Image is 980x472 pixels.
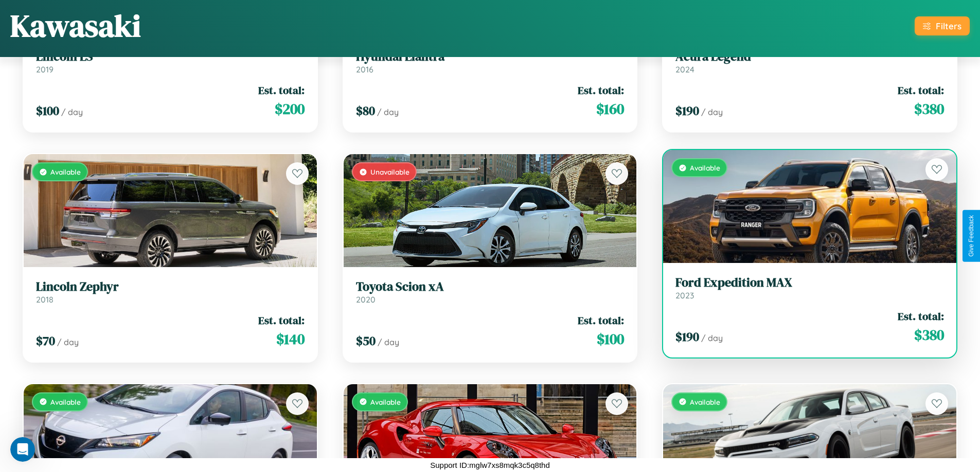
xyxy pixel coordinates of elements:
[701,107,723,117] span: / day
[36,279,305,305] a: Lincoln Zephyr2018
[675,102,699,119] span: $ 190
[898,309,944,324] span: Est. total:
[690,398,720,406] span: Available
[356,332,376,349] span: $ 50
[36,49,305,74] a: Lincoln LS2019
[258,313,305,328] span: Est. total:
[898,83,944,98] span: Est. total:
[597,329,624,349] span: $ 100
[968,215,975,257] div: Give Feedback
[578,313,624,328] span: Est. total:
[356,102,375,119] span: $ 80
[10,5,141,47] h1: Kawasaki
[596,99,624,119] span: $ 160
[356,64,373,74] span: 2016
[356,279,625,305] a: Toyota Scion xA2020
[675,49,944,74] a: Acura Legend2024
[936,21,961,31] div: Filters
[356,49,625,74] a: Hyundai Elantra2016
[275,99,305,119] span: $ 200
[430,458,550,472] p: Support ID: mglw7xs8mqk3c5q8thd
[675,64,694,74] span: 2024
[356,294,376,305] span: 2020
[377,107,399,117] span: / day
[915,16,970,35] button: Filters
[914,99,944,119] span: $ 380
[258,83,305,98] span: Est. total:
[378,337,399,347] span: / day
[675,328,699,345] span: $ 190
[701,333,723,343] span: / day
[356,279,625,294] h3: Toyota Scion xA
[36,279,305,294] h3: Lincoln Zephyr
[36,102,59,119] span: $ 100
[36,49,305,64] h3: Lincoln LS
[914,325,944,345] span: $ 380
[36,332,55,349] span: $ 70
[370,398,401,406] span: Available
[675,275,944,290] h3: Ford Expedition MAX
[690,163,720,172] span: Available
[36,64,54,74] span: 2019
[36,294,54,305] span: 2018
[61,107,83,117] span: / day
[578,83,624,98] span: Est. total:
[10,437,35,462] iframe: Intercom live chat
[50,398,81,406] span: Available
[370,167,409,176] span: Unavailable
[675,49,944,64] h3: Acura Legend
[356,49,625,64] h3: Hyundai Elantra
[57,337,79,347] span: / day
[50,167,81,176] span: Available
[276,329,305,349] span: $ 140
[675,290,694,300] span: 2023
[675,275,944,300] a: Ford Expedition MAX2023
